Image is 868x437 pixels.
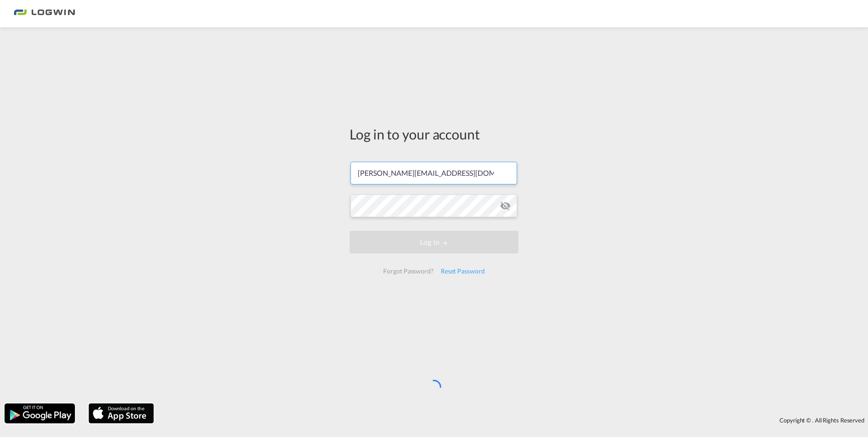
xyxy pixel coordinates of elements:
[14,4,75,24] img: 2761ae10d95411efa20a1f5e0282d2d7.png
[437,263,488,279] div: Reset Password
[380,263,437,279] div: Forgot Password?
[350,231,518,253] button: LOGIN
[350,124,518,144] div: Log in to your account
[158,412,868,428] div: Copyright © . All Rights Reserved
[500,200,511,211] md-icon: icon-eye-off
[350,162,517,184] input: Enter email/phone number
[4,402,76,424] img: google.png
[88,402,155,424] img: apple.png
